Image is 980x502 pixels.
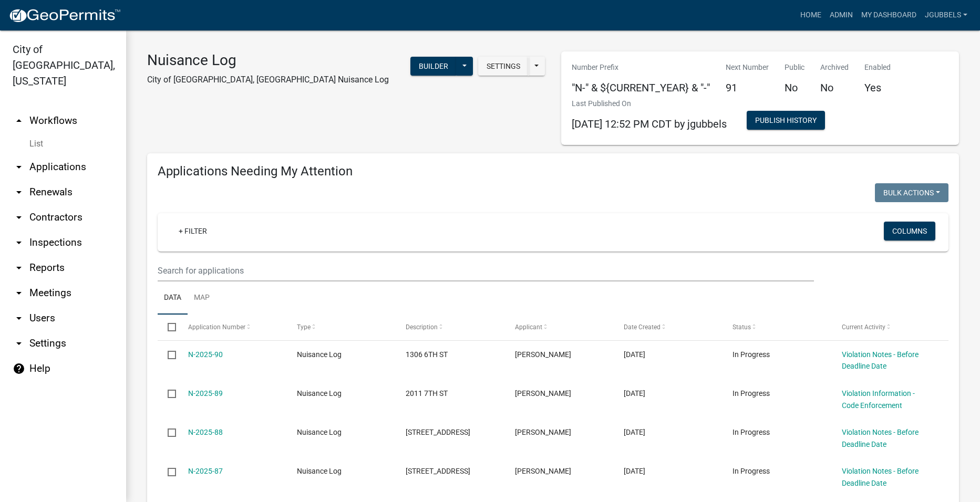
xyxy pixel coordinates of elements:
[158,281,188,315] a: Data
[13,186,25,198] i: arrow_drop_down
[158,164,948,179] h4: Applications Needing My Attention
[785,62,804,73] p: Public
[13,262,25,274] i: arrow_drop_down
[820,62,849,73] p: Archived
[572,118,727,130] span: [DATE] 12:52 PM CDT by jgubbels
[188,428,223,436] a: N-2025-88
[287,315,396,340] datatable-header-cell: Type
[726,62,769,73] p: Next Number
[624,350,645,359] span: 09/16/2025
[842,350,919,371] a: Violation Notes - Before Deadline Date
[624,389,645,398] span: 09/16/2025
[410,57,457,76] button: Builder
[624,323,661,331] span: Date Created
[478,57,529,76] button: Settings
[864,81,891,94] h5: Yes
[188,350,223,359] a: N-2025-90
[820,81,849,94] h5: No
[747,117,825,125] wm-modal-confirm: Workflow Publish History
[733,350,770,359] span: In Progress
[614,315,723,340] datatable-header-cell: Date Created
[515,389,571,398] span: Jack Gubbels
[875,183,948,202] button: Bulk Actions
[842,428,919,448] a: Violation Notes - Before Deadline Date
[297,428,342,436] span: Nuisance Log
[572,62,710,73] p: Number Prefix
[147,51,389,69] h3: Nuisance Log
[188,281,216,315] a: Map
[13,114,25,127] i: arrow_drop_up
[406,467,470,475] span: 211 6TH ST
[796,5,826,25] a: Home
[884,222,935,240] button: Columns
[572,81,710,94] h5: "N-" & ${CURRENT_YEAR} & "-"
[13,161,25,173] i: arrow_drop_down
[624,467,645,475] span: 09/09/2025
[13,337,25,350] i: arrow_drop_down
[857,5,921,25] a: My Dashboard
[723,315,831,340] datatable-header-cell: Status
[406,323,438,331] span: Description
[158,260,814,281] input: Search for applications
[733,323,751,331] span: Status
[515,323,542,331] span: Applicant
[147,74,389,86] p: City of [GEOGRAPHIC_DATA], [GEOGRAPHIC_DATA] Nuisance Log
[13,312,25,325] i: arrow_drop_down
[747,111,825,130] button: Publish History
[13,236,25,249] i: arrow_drop_down
[842,323,885,331] span: Current Activity
[13,211,25,224] i: arrow_drop_down
[188,389,223,398] a: N-2025-89
[188,467,223,475] a: N-2025-87
[842,389,915,410] a: Violation Information - Code Enforcement
[13,362,25,375] i: help
[297,350,342,359] span: Nuisance Log
[188,323,245,331] span: Application Number
[733,389,770,398] span: In Progress
[297,467,342,475] span: Nuisance Log
[572,98,727,109] p: Last Published On
[733,467,770,475] span: In Progress
[515,467,571,475] span: Jack Gubbels
[406,350,448,359] span: 1306 6TH ST
[170,222,215,240] a: + Filter
[842,467,919,487] a: Violation Notes - Before Deadline Date
[785,81,804,94] h5: No
[13,287,25,299] i: arrow_drop_down
[826,5,857,25] a: Admin
[832,315,941,340] datatable-header-cell: Current Activity
[726,81,769,94] h5: 91
[158,315,178,340] datatable-header-cell: Select
[515,350,571,359] span: Jack Gubbels
[396,315,504,340] datatable-header-cell: Description
[864,62,891,73] p: Enabled
[406,428,470,436] span: 602 9TH ST
[505,315,614,340] datatable-header-cell: Applicant
[733,428,770,436] span: In Progress
[406,389,448,398] span: 2011 7TH ST
[297,323,311,331] span: Type
[178,315,286,340] datatable-header-cell: Application Number
[297,389,342,398] span: Nuisance Log
[921,5,972,25] a: jgubbels
[515,428,571,436] span: Jack Gubbels
[624,428,645,436] span: 09/15/2025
